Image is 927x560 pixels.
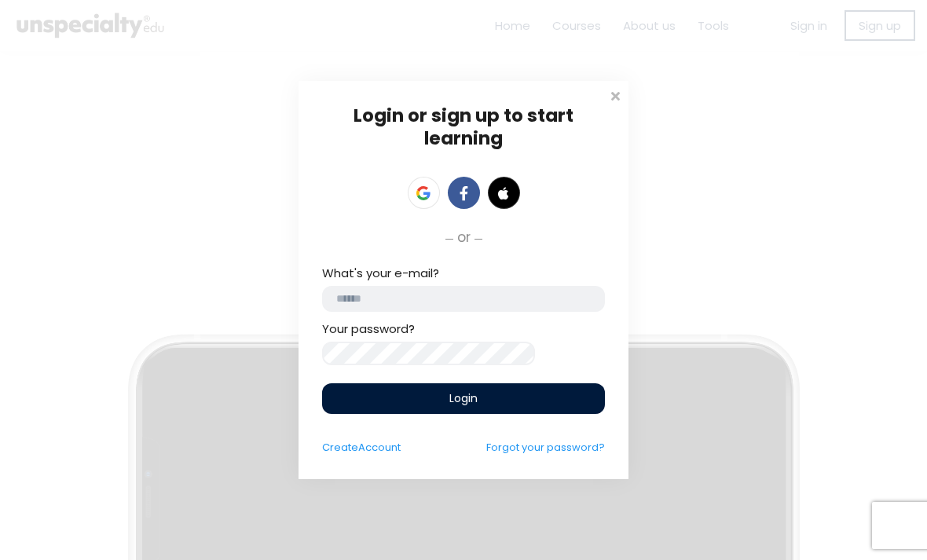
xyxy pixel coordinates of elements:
a: Forgot your password? [486,440,605,455]
span: Login or sign up to start learning [354,103,573,152]
a: CreateAccount [322,440,401,455]
span: Account [358,440,401,455]
span: Login [449,390,478,407]
span: or [457,227,471,247]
